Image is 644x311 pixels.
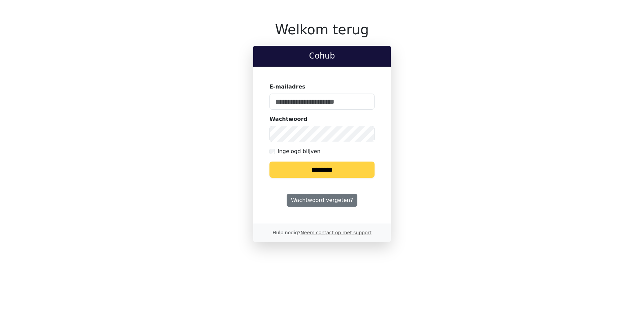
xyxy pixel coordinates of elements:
a: Neem contact op met support [300,230,371,235]
h2: Cohub [259,51,385,61]
label: E-mailadres [269,83,305,91]
label: Ingelogd blijven [278,147,320,155]
a: Wachtwoord vergeten? [287,194,357,207]
label: Wachtwoord [269,115,308,123]
h1: Welkom terug [253,22,391,38]
small: Hulp nodig? [272,230,372,235]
